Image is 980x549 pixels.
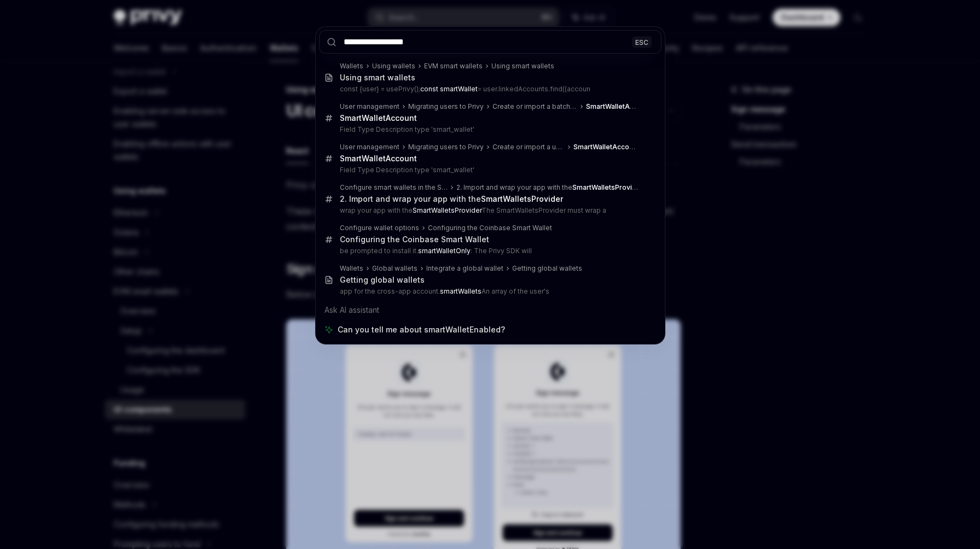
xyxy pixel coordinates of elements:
[340,113,417,122] b: SmartWalletAccount
[632,36,652,48] div: ESC
[340,125,639,134] p: Field Type Description type 'smart_wallet'
[420,85,478,93] b: const smartWallet
[340,62,363,71] div: Wallets
[340,235,489,244] div: Configuring the Coinbase Smart Wallet
[340,154,417,163] b: SmartWalletAccount
[340,143,399,151] div: User management
[426,264,503,273] div: Integrate a global wallet
[428,224,552,232] div: Configuring the Coinbase Smart Wallet
[372,264,417,273] div: Global wallets
[340,206,639,215] p: wrap your app with the The SmartWalletsProvider must wrap a
[340,287,639,296] p: app for the cross-app account. An array of the user's
[340,102,399,111] div: User management
[340,194,563,204] div: 2. Import and wrap your app with the
[572,183,643,191] b: SmartWalletsProvider
[492,102,578,111] div: Create or import a batch of users
[338,324,505,335] span: Can you tell me about smartWalletEnabled?
[340,247,639,255] p: be prompted to install it. : The Privy SDK will
[413,206,482,214] b: SmartWalletsProvider
[340,264,363,273] div: Wallets
[340,224,419,232] div: Configure wallet options
[340,73,415,83] div: Using smart wallets
[491,62,554,71] div: Using smart wallets
[319,300,662,320] div: Ask AI assistant
[586,102,652,110] b: SmartWalletAccount
[573,143,639,151] b: SmartWalletAccount
[492,143,565,151] div: Create or import a user
[340,183,448,192] div: Configure smart wallets in the SDK
[418,247,471,255] b: smartWalletOnly
[372,62,415,71] div: Using wallets
[440,287,482,295] b: smartWallets
[424,62,483,71] div: EVM smart wallets
[340,85,639,94] p: const {user} = usePrivy(); = user.linkedAccounts.find((accoun
[408,143,484,151] div: Migrating users to Privy
[512,264,582,273] div: Getting global wallets
[481,194,563,203] b: SmartWalletsProvider
[456,183,638,192] div: 2. Import and wrap your app with the
[340,275,425,285] div: Getting global wallets
[408,102,484,111] div: Migrating users to Privy
[340,166,639,174] p: Field Type Description type 'smart_wallet'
